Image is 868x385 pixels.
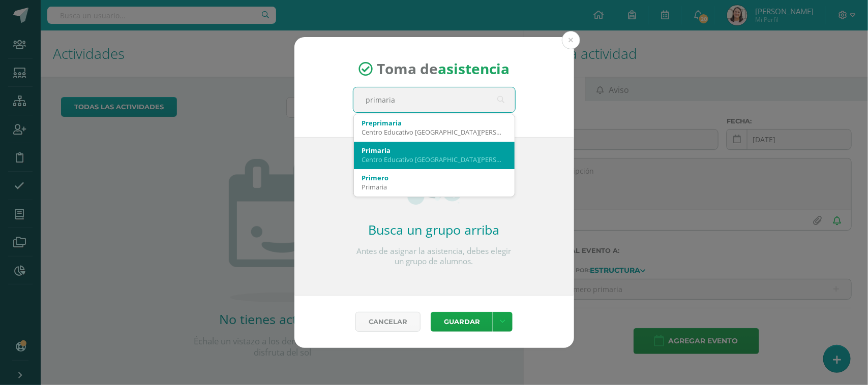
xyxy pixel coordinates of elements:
[362,127,506,137] div: Centro Educativo [GEOGRAPHIC_DATA][PERSON_NAME]
[362,182,506,191] div: Primaria
[562,31,580,49] button: Close (Esc)
[362,146,506,155] div: Primaria
[362,173,506,182] div: Primero
[377,59,510,79] span: Toma de
[353,246,516,267] p: Antes de asignar la asistencia, debes elegir un grupo de alumnos.
[353,87,515,112] input: Busca un grado o sección aquí...
[353,221,516,238] h2: Busca un grupo arriba
[438,59,510,79] strong: asistencia
[355,312,421,332] a: Cancelar
[431,312,493,332] button: Guardar
[362,155,506,164] div: Centro Educativo [GEOGRAPHIC_DATA][PERSON_NAME]
[362,118,506,127] div: Preprimaria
